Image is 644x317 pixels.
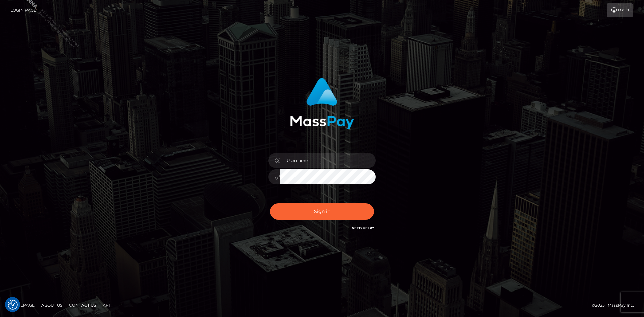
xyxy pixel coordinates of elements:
[270,203,374,220] button: Sign in
[352,226,374,230] a: Need Help?
[66,300,99,310] a: Contact Us
[39,300,65,310] a: About Us
[8,300,18,310] img: Revisit consent button
[607,3,633,17] a: Login
[100,300,113,310] a: API
[10,3,36,17] a: Login Page
[290,78,354,129] img: MassPay Login
[280,153,376,168] input: Username...
[8,300,18,310] button: Consent Preferences
[7,300,37,310] a: Homepage
[592,302,639,309] div: © 2025 , MassPay Inc.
